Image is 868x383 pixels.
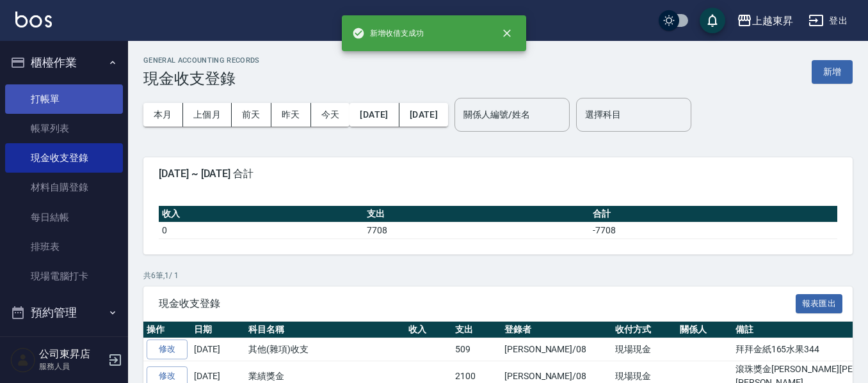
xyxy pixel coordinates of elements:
td: 其他(雜項)收支 [245,338,405,361]
button: 本月 [143,103,183,127]
button: 報表匯出 [796,294,843,314]
h3: 現金收支登錄 [143,70,260,88]
td: -7708 [590,222,837,238]
button: save [700,8,725,33]
th: 日期 [191,322,245,338]
a: 報表匯出 [796,297,843,309]
button: [DATE] [399,103,448,127]
button: 前天 [232,103,271,127]
a: 現金收支登錄 [5,143,123,173]
button: 上個月 [183,103,232,127]
h2: GENERAL ACCOUNTING RECORDS [143,56,260,65]
button: 報表及分析 [5,329,123,363]
span: 新增收借支成功 [352,27,424,40]
img: Logo [15,12,52,27]
button: [DATE] [350,103,399,127]
span: 現金收支登錄 [159,297,796,310]
td: [DATE] [191,338,245,361]
th: 收付方式 [612,322,677,338]
a: 打帳單 [5,84,123,114]
th: 合計 [590,206,837,223]
div: 上越東昇 [752,13,793,29]
td: 0 [159,222,364,238]
th: 支出 [364,206,590,223]
p: 服務人員 [39,361,104,372]
th: 收入 [159,206,364,223]
td: 509 [452,338,501,361]
button: 登出 [803,9,853,33]
td: 7708 [364,222,590,238]
a: 每日結帳 [5,203,123,232]
td: 現場現金 [612,338,677,361]
img: Person [10,347,36,373]
th: 關係人 [677,322,732,338]
button: 上越東昇 [732,8,798,34]
th: 科目名稱 [245,322,405,338]
button: 新增 [812,60,853,84]
span: [DATE] ~ [DATE] 合計 [159,168,837,180]
a: 現場電腦打卡 [5,262,123,291]
a: 帳單列表 [5,114,123,143]
a: 排班表 [5,232,123,262]
td: [PERSON_NAME]/08 [501,338,612,361]
th: 操作 [143,322,191,338]
button: 預約管理 [5,296,123,329]
p: 共 6 筆, 1 / 1 [143,270,853,281]
button: 櫃檯作業 [5,46,123,79]
a: 材料自購登錄 [5,173,123,202]
th: 收入 [405,322,452,338]
button: close [493,19,521,47]
h5: 公司東昇店 [39,348,104,361]
th: 登錄者 [501,322,612,338]
a: 修改 [147,340,188,359]
th: 支出 [452,322,501,338]
a: 新增 [812,65,853,77]
button: 昨天 [271,103,311,127]
button: 今天 [311,103,350,127]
